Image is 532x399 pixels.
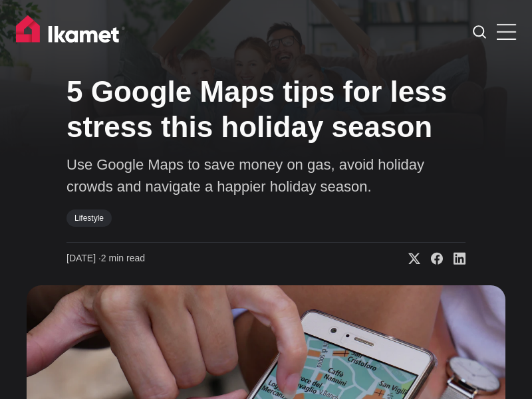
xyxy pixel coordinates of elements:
a: Share on Linkedin [443,252,465,265]
span: [DATE] ∙ [66,253,101,263]
p: Use Google Maps to save money on gas, avoid holiday crowds and navigate a happier holiday season. [66,154,465,198]
a: Lifestyle [66,209,112,227]
a: Share on X [398,252,420,265]
h1: 5 Google Maps tips for less stress this holiday season [66,74,465,145]
a: Share on Facebook [420,252,443,265]
time: 2 min read [66,252,145,265]
img: Ikamet home [16,15,125,49]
